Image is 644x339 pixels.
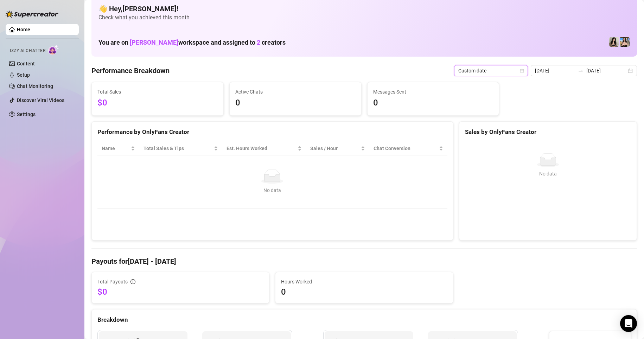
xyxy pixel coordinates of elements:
[373,96,493,110] span: 0
[281,286,447,298] span: 0
[6,11,58,18] img: logo-BBDzfeDw.svg
[578,68,584,73] span: swap-right
[17,61,35,66] a: Content
[104,186,440,194] div: No data
[139,142,222,155] th: Total Sales & Tips
[10,47,45,54] span: Izzy AI Chatter
[227,145,296,152] div: Est. Hours Worked
[374,145,437,152] span: Chat Conversion
[235,96,356,110] span: 0
[620,315,637,332] div: Open Intercom Messenger
[17,27,30,32] a: Home
[97,127,447,137] div: Performance by OnlyFans Creator
[144,145,212,152] span: Total Sales & Tips
[465,127,631,137] div: Sales by OnlyFans Creator
[257,39,260,46] span: 2
[130,279,135,284] span: info-circle
[578,68,584,73] span: to
[535,67,575,75] input: Start date
[17,83,53,89] a: Chat Monitoring
[468,170,628,178] div: No data
[91,256,637,266] h4: Payouts for [DATE] - [DATE]
[458,65,524,76] span: Custom date
[310,145,359,152] span: Sales / Hour
[98,14,630,21] span: Check what you achieved this month
[97,315,631,325] div: Breakdown
[97,96,218,110] span: $0
[130,39,178,46] span: [PERSON_NAME]
[48,45,59,55] img: AI Chatter
[98,39,286,46] h1: You are on workspace and assigned to creators
[306,142,369,155] th: Sales / Hour
[17,72,30,78] a: Setup
[235,88,356,96] span: Active Chats
[91,66,170,76] h4: Performance Breakdown
[17,111,36,117] a: Settings
[609,37,619,47] img: Ashley
[17,97,64,103] a: Discover Viral Videos
[586,67,626,75] input: End date
[97,142,139,155] th: Name
[102,145,129,152] span: Name
[520,69,524,73] span: calendar
[373,88,493,96] span: Messages Sent
[97,286,263,298] span: $0
[369,142,447,155] th: Chat Conversion
[281,278,447,286] span: Hours Worked
[620,37,630,47] img: 𝐀𝐬𝐡𝐥𝐞𝐲
[97,278,128,286] span: Total Payouts
[98,4,630,14] h4: 👋 Hey, [PERSON_NAME] !
[97,88,218,96] span: Total Sales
